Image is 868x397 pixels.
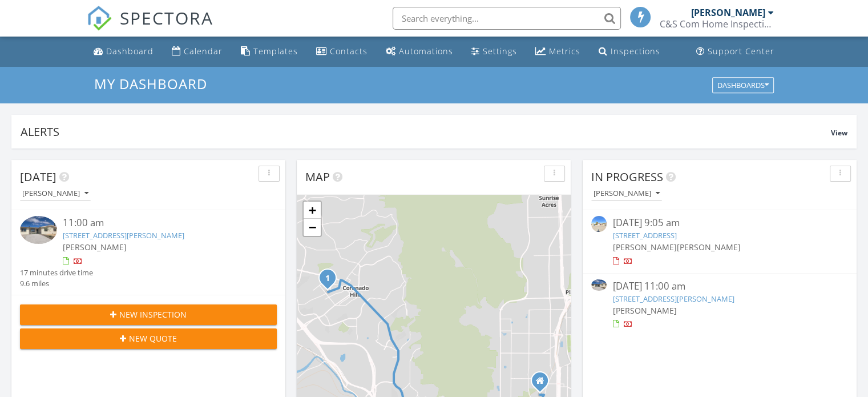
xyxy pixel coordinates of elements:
i: 1 [325,275,330,283]
div: Dashboards [717,81,769,89]
div: [PERSON_NAME] [594,190,660,198]
span: [DATE] [20,169,56,185]
a: [STREET_ADDRESS][PERSON_NAME] [612,294,734,304]
div: 11:00 am [63,216,256,230]
span: SPECTORA [120,6,213,30]
div: Support Center [708,46,774,57]
a: 11:00 am [STREET_ADDRESS][PERSON_NAME] [PERSON_NAME] 17 minutes drive time 9.6 miles [20,216,277,289]
div: [DATE] 11:00 am [612,279,826,294]
a: Dashboard [89,41,158,62]
button: Dashboards [712,77,774,93]
div: [PERSON_NAME] [691,7,765,18]
button: [PERSON_NAME] [591,186,662,202]
div: [PERSON_NAME] [22,190,88,198]
span: My Dashboard [94,74,207,93]
a: Automations (Basic) [381,41,458,62]
div: Settings [483,46,517,57]
img: 9570508%2Fcover_photos%2FovEILvEJoMrtB6lxHARe%2Fsmall.jpg [591,279,607,291]
a: Settings [467,41,522,62]
a: [STREET_ADDRESS] [612,230,676,240]
div: [DATE] 9:05 am [612,216,826,230]
span: Map [305,169,330,185]
div: 420 De Leon Dr, El Paso, TX 79912 [328,278,334,284]
input: Search everything... [393,7,621,30]
span: New Inspection [119,308,187,320]
div: Automations [399,46,453,57]
a: Metrics [531,41,585,62]
a: [DATE] 9:05 am [STREET_ADDRESS] [PERSON_NAME][PERSON_NAME] [591,216,848,267]
span: [PERSON_NAME] [612,242,676,252]
span: View [831,128,847,138]
div: 9.6 miles [20,278,93,289]
span: [PERSON_NAME] [676,242,740,252]
button: New Inspection [20,304,277,325]
div: Calendar [184,46,223,57]
img: 9570508%2Fcover_photos%2FovEILvEJoMrtB6lxHARe%2Fsmall.jpg [20,216,57,244]
div: Inspections [611,46,660,57]
span: [PERSON_NAME] [63,242,127,252]
a: Zoom out [304,219,321,236]
div: 17 minutes drive time [20,267,93,278]
button: [PERSON_NAME] [20,186,91,202]
a: Support Center [692,41,779,62]
div: C&S Com Home Inspections [660,18,774,30]
span: [PERSON_NAME] [612,305,676,316]
a: [STREET_ADDRESS][PERSON_NAME] [63,230,184,240]
div: Dashboard [106,46,154,57]
div: Templates [253,46,298,57]
a: Inspections [594,41,665,62]
a: Contacts [312,41,372,62]
div: Alerts [21,124,831,139]
a: [DATE] 11:00 am [STREET_ADDRESS][PERSON_NAME] [PERSON_NAME] [591,279,848,330]
img: The Best Home Inspection Software - Spectora [87,6,112,31]
span: In Progress [591,169,663,185]
div: Contacts [330,46,368,57]
a: Zoom in [304,202,321,219]
div: 3711 Chester Avenue, El Paso, TX, USA, El Paso TX 79903 [540,380,547,387]
button: New Quote [20,328,277,349]
a: Calendar [167,41,227,62]
img: streetview [591,216,607,231]
span: New Quote [129,332,177,344]
div: Metrics [549,46,580,57]
a: SPECTORA [87,15,213,39]
a: Templates [236,41,302,62]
